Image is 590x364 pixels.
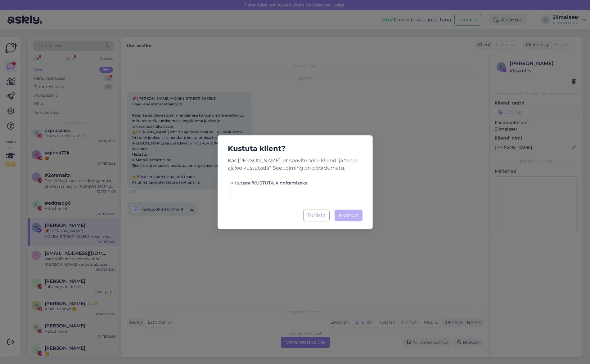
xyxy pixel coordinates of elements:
label: Kirjutage 'KUSTUTA' kinnitamiseks [230,180,307,186]
button: Kustuta [335,210,363,221]
h5: Kustuta klient? [223,143,367,154]
button: Tühista [303,210,330,221]
p: Kas [PERSON_NAME], et soovite selle kliendi ja tema ajaloo kustutada? See toiming on pöördumatu. [223,157,367,172]
span: Kustuta [339,212,358,218]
